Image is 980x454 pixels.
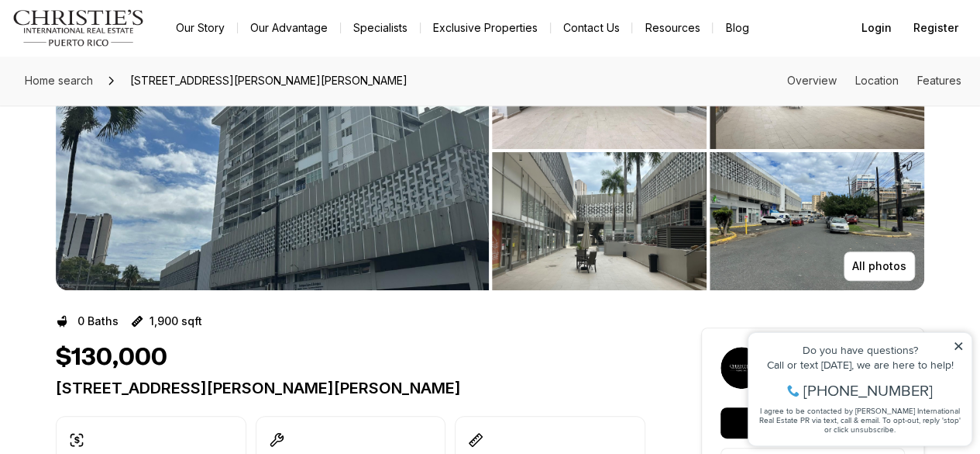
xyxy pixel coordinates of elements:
[551,17,631,39] button: Contact Us
[16,35,224,46] div: Do you have questions?
[855,74,899,87] a: Skip to: Location
[56,11,489,290] li: 1 of 2
[713,17,761,39] a: Blog
[19,68,99,93] a: Home search
[56,11,924,290] div: Listing Photos
[917,74,961,87] a: Skip to: Features
[124,68,414,93] span: [STREET_ADDRESS][PERSON_NAME][PERSON_NAME]
[913,22,958,34] span: Register
[56,379,645,397] p: [STREET_ADDRESS][PERSON_NAME][PERSON_NAME]
[150,315,202,328] p: 1,900 sqft
[56,343,167,373] h1: $130,000
[19,95,221,125] span: I agree to be contacted by [PERSON_NAME] International Real Estate PR via text, call & email. To ...
[16,50,224,61] div: Call or text [DATE], we are here to help!
[632,17,712,39] a: Resources
[12,9,145,47] img: logo
[861,22,892,34] span: Login
[238,17,340,39] a: Our Advantage
[492,152,707,290] button: View image gallery
[852,12,901,43] button: Login
[904,12,968,43] button: Register
[56,11,489,290] button: View image gallery
[77,315,119,328] p: 0 Baths
[787,75,961,87] nav: Page section menu
[852,260,906,272] p: All photos
[720,407,905,438] button: Request a tour
[25,74,93,87] span: Home search
[163,17,237,39] a: Our Story
[492,11,925,290] li: 2 of 2
[64,73,193,88] span: [PHONE_NUMBER]
[844,251,915,281] button: All photos
[341,17,420,39] a: Specialists
[787,74,837,87] a: Skip to: Overview
[710,152,924,290] button: View image gallery
[421,17,550,39] a: Exclusive Properties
